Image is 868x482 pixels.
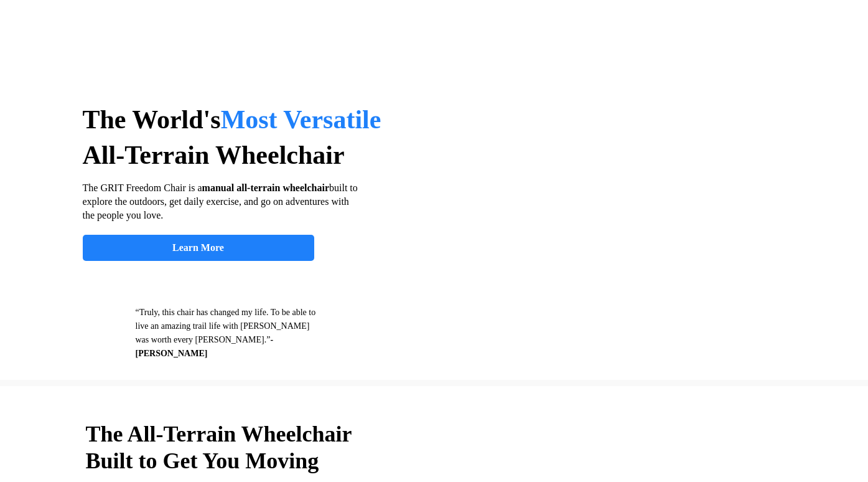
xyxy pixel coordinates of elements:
span: The All-Terrain Wheelchair Built to Get You Moving [86,422,352,473]
strong: Learn More [172,242,224,253]
span: All-Terrain Wheelchair [83,141,345,169]
strong: manual all-terrain wheelchair [202,182,329,193]
span: The GRIT Freedom Chair is a built to explore the outdoors, get daily exercise, and go on adventur... [83,182,358,220]
span: The World's [83,105,221,134]
span: Most Versatile [221,105,381,134]
span: “Truly, this chair has changed my life. To be able to live an amazing trail life with [PERSON_NAM... [136,308,316,344]
a: Learn More [83,235,314,261]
